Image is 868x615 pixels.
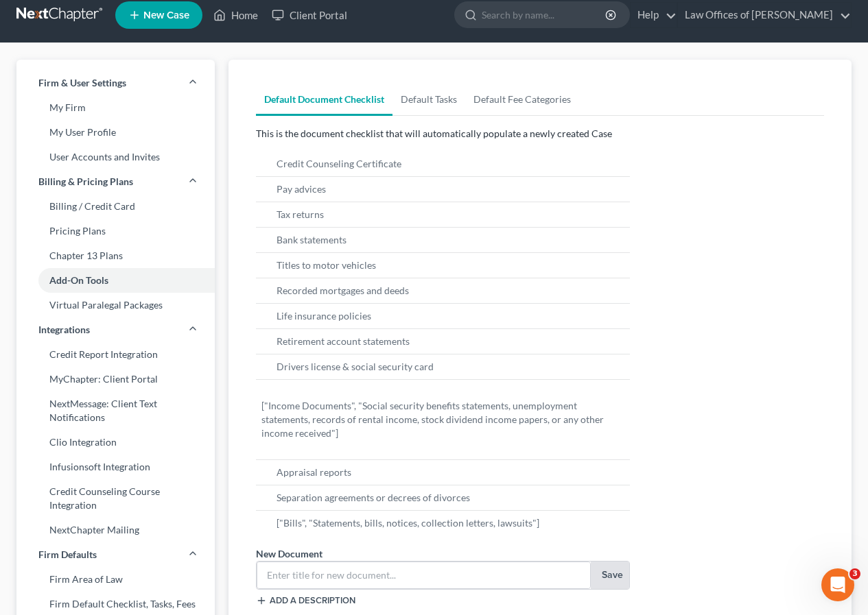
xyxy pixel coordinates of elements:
a: Help [631,3,677,27]
a: My User Profile [16,120,215,145]
a: NextMessage: Client Text Notifications [16,391,215,430]
span: Recorded mortgages and deeds [277,285,409,296]
span: 3 [849,568,860,579]
a: Firm Defaults [16,542,215,567]
span: New Case [143,10,189,21]
span: Titles to motor vehicles [277,259,376,271]
span: Credit Counseling Certificate [277,158,401,169]
a: Integrations [16,317,215,342]
span: New Document [256,548,322,559]
span: Integrations [38,323,90,337]
a: My Firm [16,95,215,120]
a: User Accounts and Invites [16,145,215,169]
a: Chapter 13 Plans [16,243,215,268]
a: Pricing Plans [16,219,215,243]
span: Pay advices [277,183,326,195]
a: Default Document Checklist [256,83,392,116]
span: Tax returns [277,208,324,220]
a: Firm & User Settings [16,71,215,95]
span: ["Bills", "Statements, bills, notices, collection letters, lawsuits"] [277,517,539,529]
p: This is the document checklist that will automatically populate a newly created Case [256,127,824,141]
a: Credit Report Integration [16,342,215,367]
a: Infusionsoft Integration [16,455,215,479]
span: Life insurance policies [277,310,371,322]
a: Virtual Paralegal Packages [16,293,215,317]
span: ["Income Documents", "Social security benefits statements, unemployment statements, records of re... [261,400,604,439]
span: Firm Defaults [38,548,97,562]
a: Billing / Credit Card [16,194,215,219]
a: Add-On Tools [16,268,215,293]
a: Default Fee Categories [465,83,579,116]
button: Add a description [256,595,355,606]
span: Appraisal reports [277,466,351,478]
a: Law Offices of [PERSON_NAME] [678,3,851,27]
a: NextChapter Mailing [16,518,215,542]
span: Drivers license & social security card [277,361,434,372]
a: Client Portal [265,3,354,27]
a: Firm Area of Law [16,567,215,592]
button: Save [591,562,629,589]
span: Bank statements [277,234,347,245]
input: Search by name... [482,2,607,27]
a: MyChapter: Client Portal [16,367,215,391]
span: Firm & User Settings [38,76,126,90]
a: Credit Counseling Course Integration [16,479,215,518]
a: Default Tasks [392,83,465,116]
input: Enter title for new document... [257,562,590,588]
a: Clio Integration [16,430,215,455]
iframe: Intercom live chat [821,568,854,601]
span: Separation agreements or decrees of divorces [277,492,470,503]
span: Retirement account statements [277,335,410,347]
span: Billing & Pricing Plans [38,175,133,189]
a: Billing & Pricing Plans [16,169,215,194]
a: Home [207,3,265,27]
